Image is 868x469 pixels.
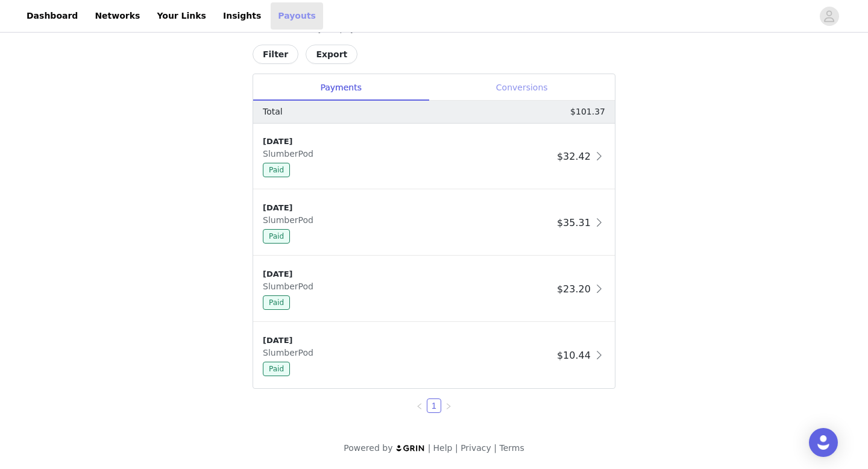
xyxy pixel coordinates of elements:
[263,163,290,177] span: Paid
[263,362,290,376] span: Paid
[19,2,85,30] a: Dashboard
[87,2,147,30] a: Networks
[461,443,491,453] a: Privacy
[433,443,453,453] a: Help
[429,74,615,101] div: Conversions
[253,74,429,101] div: Payments
[455,443,458,453] span: |
[263,229,290,244] span: Paid
[557,151,591,162] span: $32.42
[271,2,323,30] a: Payouts
[263,215,318,225] span: SlumberPod
[263,295,290,310] span: Paid
[253,190,615,256] div: clickable-list-item
[823,7,835,26] div: avatar
[344,443,392,453] span: Powered by
[216,2,268,30] a: Insights
[263,202,552,214] div: [DATE]
[445,403,452,410] i: icon: right
[441,398,456,413] li: Next Page
[253,45,298,64] button: Filter
[557,283,591,295] span: $23.20
[306,45,357,64] button: Export
[263,149,318,159] span: SlumberPod
[416,403,423,410] i: icon: left
[494,443,497,453] span: |
[253,256,615,323] div: clickable-list-item
[263,268,552,280] div: [DATE]
[557,350,591,361] span: $10.44
[253,124,615,190] div: clickable-list-item
[499,443,524,453] a: Terms
[428,443,431,453] span: |
[253,323,615,388] div: clickable-list-item
[412,398,427,413] li: Previous Page
[149,2,213,30] a: Your Links
[263,348,318,357] span: SlumberPod
[557,217,591,228] span: $35.31
[263,105,283,118] p: Total
[570,105,605,118] p: $101.37
[427,398,441,413] li: 1
[809,428,838,457] div: Open Intercom Messenger
[263,282,318,291] span: SlumberPod
[263,335,552,347] div: [DATE]
[263,136,552,148] div: [DATE]
[395,444,426,452] img: logo
[427,399,441,412] a: 1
